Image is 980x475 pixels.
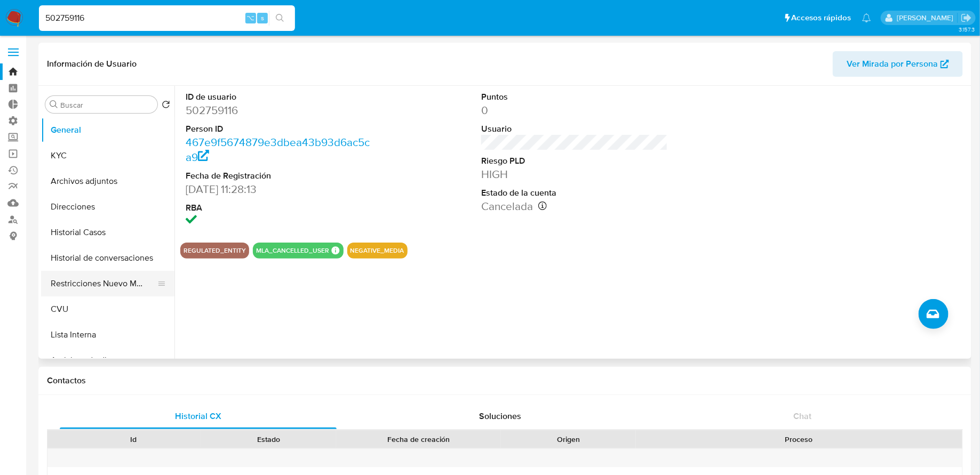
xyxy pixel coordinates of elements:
dt: Usuario [481,123,668,135]
div: Estado [209,434,329,445]
span: ⌥ [246,13,254,23]
dd: Cancelada [481,199,668,214]
dd: 502759116 [186,103,372,118]
button: KYC [41,143,174,168]
span: Historial CX [175,410,221,422]
button: Ver Mirada por Persona [833,51,963,77]
button: Buscar [50,100,58,109]
dt: Puntos [481,91,668,103]
span: s [261,13,264,23]
button: Restricciones Nuevo Mundo [41,271,166,296]
p: fabricio.bottalo@mercadolibre.com [897,13,957,23]
div: Proceso [643,434,955,445]
button: CVU [41,296,174,322]
button: Direcciones [41,194,174,220]
span: Ver Mirada por Persona [847,51,938,77]
dt: Fecha de Registración [186,170,372,182]
input: Buscar usuario o caso... [39,11,295,25]
span: Accesos rápidos [792,12,851,23]
button: Archivos adjuntos [41,168,174,194]
dd: HIGH [481,167,668,182]
input: Buscar [60,100,153,110]
h1: Contactos [47,375,963,386]
button: Volver al orden por defecto [162,100,170,112]
button: Lista Interna [41,322,174,348]
a: 467e9f5674879e3dbea43b93d6ac5ca9 [186,134,370,165]
dt: Estado de la cuenta [481,187,668,199]
button: search-icon [269,11,291,26]
span: Soluciones [479,410,521,422]
dd: [DATE] 11:28:13 [186,182,372,197]
button: Historial de conversaciones [41,245,174,271]
button: Anticipos de dinero [41,348,174,373]
dd: 0 [481,103,668,118]
h1: Información de Usuario [47,59,137,69]
div: Fecha de creación [344,434,493,445]
dt: RBA [186,202,372,214]
a: Notificaciones [862,13,871,22]
div: Id [74,434,194,445]
span: Chat [794,410,812,422]
a: Salir [961,12,972,23]
div: Origen [508,434,628,445]
dt: Riesgo PLD [481,155,668,167]
dt: ID de usuario [186,91,372,103]
dt: Person ID [186,123,372,135]
button: General [41,117,174,143]
button: Historial Casos [41,220,174,245]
